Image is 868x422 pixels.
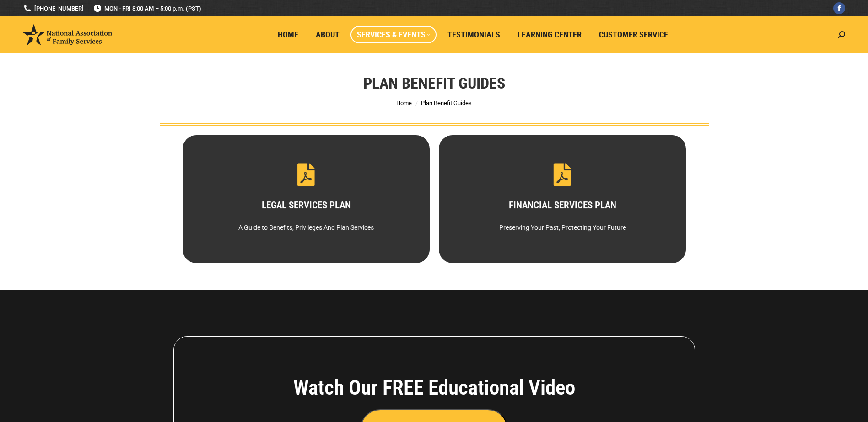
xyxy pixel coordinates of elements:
a: Home [271,26,305,43]
span: Testimonials [447,30,500,40]
span: Home [278,30,298,40]
span: About [316,30,340,40]
a: Facebook page opens in new window [833,2,845,14]
span: Customer Service [599,30,668,40]
h3: FINANCIAL SERVICES PLAN [454,200,669,210]
h3: LEGAL SERVICES PLAN [198,200,413,210]
a: About [309,26,346,43]
a: Testimonials [441,26,507,43]
a: [PHONE_NUMBER] [23,4,84,13]
span: Plan Benefit Guides [421,100,472,106]
img: National Association of Family Services [23,24,112,45]
a: Learning Center [511,26,588,43]
span: Services & Events [357,30,430,40]
span: Learning Center [518,30,582,40]
h1: Plan Benefit Guides [363,73,505,93]
div: Preserving Your Past, Protecting Your Future [454,219,669,236]
div: A Guide to Benefits, Privileges And Plan Services [198,219,413,236]
span: MON - FRI 8:00 AM – 5:00 p.m. (PST) [93,4,201,13]
a: Home [396,100,412,106]
h4: Watch Our FREE Educational Video [243,375,626,400]
a: Customer Service [593,26,674,43]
